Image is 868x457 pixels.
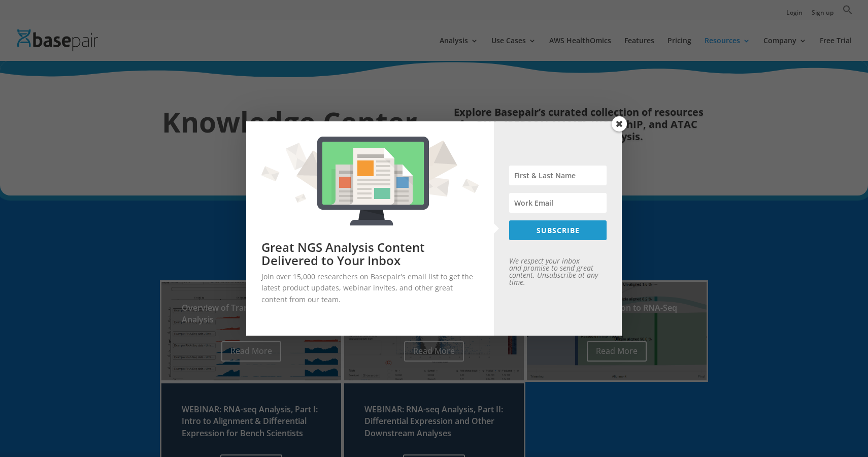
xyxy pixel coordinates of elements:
input: Work Email [509,193,607,213]
button: SUBSCRIBE [509,220,607,240]
p: Join over 15,000 researchers on Basepair's email list to get the latest product updates, webinar ... [261,271,479,305]
img: Great NGS Analysis Content Delivered to Your Inbox [254,129,486,233]
input: First & Last Name [509,166,607,185]
em: We respect your inbox and promise to send great content. Unsubscribe at any time. [509,256,598,287]
h2: Great NGS Analysis Content Delivered to Your Inbox [261,241,479,268]
span: SUBSCRIBE [537,225,580,235]
iframe: Drift Widget Chat Controller [673,384,856,445]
